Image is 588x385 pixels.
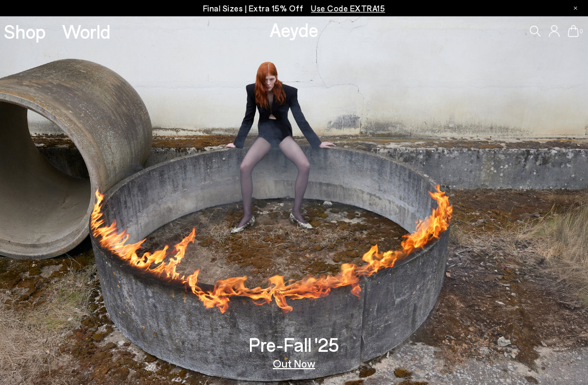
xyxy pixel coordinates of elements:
h3: Pre-Fall '25 [249,335,339,354]
a: Out Now [273,358,315,369]
a: Aeyde [269,18,318,41]
p: Final Sizes | Extra 15% Off [203,2,385,15]
a: 0 [568,25,579,37]
span: Navigate to /collections/ss25-final-sizes [311,3,385,13]
a: Shop [4,22,46,41]
span: 0 [579,28,584,34]
a: World [62,22,111,41]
